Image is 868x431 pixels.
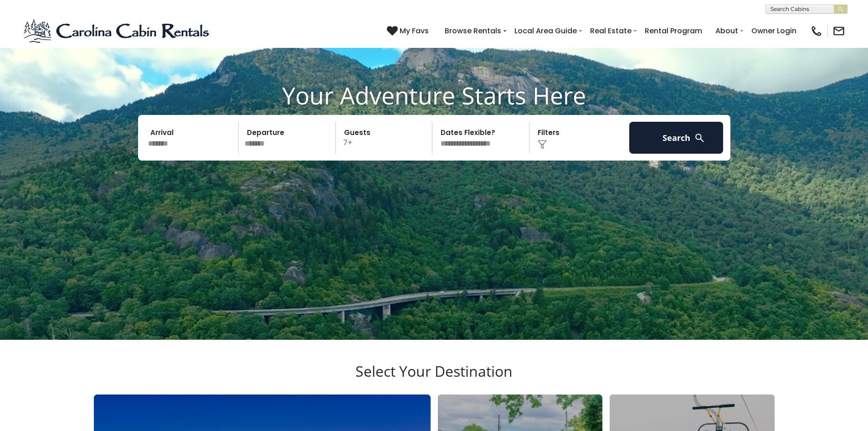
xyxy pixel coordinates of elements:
p: 7+ [339,122,432,154]
a: Browse Rentals [440,23,506,39]
img: Blue-2.png [23,17,212,45]
a: Real Estate [586,23,636,39]
span: My Favs [400,25,429,36]
a: Local Area Guide [510,23,581,39]
img: phone-regular-black.png [810,25,823,37]
button: Search [629,122,724,154]
a: About [711,23,743,39]
img: mail-regular-black.png [832,25,845,37]
a: Owner Login [747,23,801,39]
a: My Favs [387,25,431,37]
h1: Your Adventure Starts Here [7,81,861,109]
img: filter--v1.png [538,140,547,149]
h3: Select Your Destination [92,363,776,395]
img: search-regular-white.png [694,132,705,144]
a: Rental Program [640,23,707,39]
